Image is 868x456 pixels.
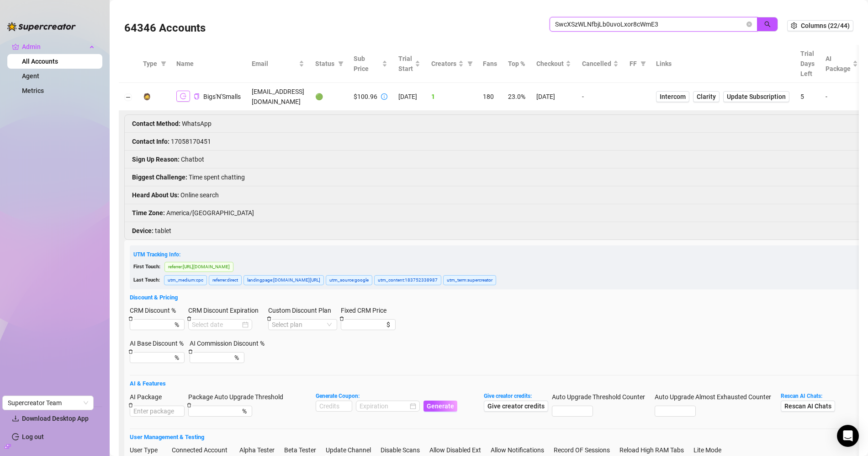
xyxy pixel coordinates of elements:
label: Lite Mode [693,445,727,455]
input: AI Package [130,406,185,417]
label: Package Auto Upgrade Threshold [188,392,289,402]
th: Email [246,45,310,83]
label: Allow Disabled Ext [429,445,487,455]
span: delete [267,316,271,321]
strong: Rescan AI Chats: [781,393,822,399]
label: Beta Tester [284,445,322,455]
span: delete [188,349,193,354]
th: Trial Days Left [795,45,820,83]
input: Auto Upgrade Threshold Counter [552,406,593,416]
button: Copy Account UID [194,93,200,100]
label: AI Commission Discount % [190,338,270,348]
span: download [12,415,19,422]
button: Give creator credits [484,401,548,412]
span: First Touch: [133,264,160,270]
td: 5 [795,83,820,111]
span: search [764,21,771,27]
strong: Heard About Us : [132,191,179,199]
strong: Contact Method : [132,120,180,127]
input: Search by UID / Name / Email / Creator Username [555,19,745,29]
span: Intercom [660,92,686,102]
h3: 64346 Accounts [124,21,206,36]
th: AI Package [820,45,863,83]
div: $100.96 [354,92,377,102]
a: Intercom [656,91,689,102]
th: Checkout [531,45,577,83]
span: Give creator credits [487,402,545,410]
th: Sub Price [348,45,393,83]
a: All Accounts [22,58,58,65]
span: info-circle [381,93,387,100]
span: crown [12,43,19,50]
span: utm_medium : cpc [164,275,207,285]
span: Sub Price [354,54,380,74]
th: Links [651,45,795,83]
span: filter [639,57,648,71]
span: delete [187,403,191,407]
span: filter [159,57,168,71]
span: landingpage : [DOMAIN_NAME][URL] [243,275,324,285]
span: Creators [431,59,456,69]
span: Download Desktop App [22,415,89,422]
th: Cancelled [577,45,624,83]
span: Type [143,59,157,69]
span: Supercreator Team [8,396,88,410]
label: User Type [130,445,164,455]
span: Generate [427,402,454,410]
label: Connected Account [172,445,233,455]
span: filter [336,57,345,71]
span: Bigs'N'Smalls [203,93,241,100]
button: Columns (22/44) [787,20,853,31]
label: Record OF Sessions [554,445,616,455]
label: CRM Discount % [130,305,182,315]
span: build [5,443,11,450]
span: Last Touch: [133,277,160,283]
label: Allow Notifications [491,445,550,455]
input: Fixed CRM Price [344,320,385,330]
th: Name [171,45,246,83]
strong: Time Zone : [132,209,165,217]
div: Open Intercom Messenger [837,425,859,447]
label: Update Channel [326,445,377,455]
input: AI Commission Discount % [193,353,233,363]
img: logo-BBDzfeDw.svg [7,22,76,31]
input: Package Auto Upgrade Threshold [192,406,240,416]
span: Columns (22/44) [801,22,850,29]
label: Auto Upgrade Threshold Counter [552,392,651,402]
input: AI Base Discount % [133,353,173,363]
td: [EMAIL_ADDRESS][DOMAIN_NAME] [246,83,310,111]
span: delete [339,316,344,321]
span: Status [315,59,334,69]
span: filter [466,57,475,71]
span: 1 [431,93,435,100]
span: filter [467,61,473,66]
button: close-circle [746,22,752,27]
span: Email [252,59,297,69]
button: Generate [423,401,457,412]
a: Metrics [22,87,44,94]
span: referrer : [URL][DOMAIN_NAME] [164,262,233,272]
a: Log out [22,433,44,440]
span: 23.0% [508,93,525,100]
button: Update Subscription [723,91,789,102]
strong: Device : [132,227,153,234]
button: Collapse row [125,93,132,101]
span: FF [630,59,637,69]
div: 🧔 [143,92,151,102]
th: Trial Start [393,45,426,83]
label: AI Package [130,392,168,402]
span: UTM Tracking Info: [133,251,180,258]
span: Update Subscription [727,93,786,100]
span: logout [180,93,186,99]
th: Fans [477,45,503,83]
input: CRM Discount Expiration [192,320,240,330]
span: referrer : direct [209,275,242,285]
span: Checkout [536,59,564,69]
span: 180 [483,93,494,100]
input: Credits [316,401,352,411]
a: Agent [22,72,39,80]
strong: Generate Coupon: [316,393,360,399]
span: filter [161,61,166,66]
th: Top % [503,45,531,83]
